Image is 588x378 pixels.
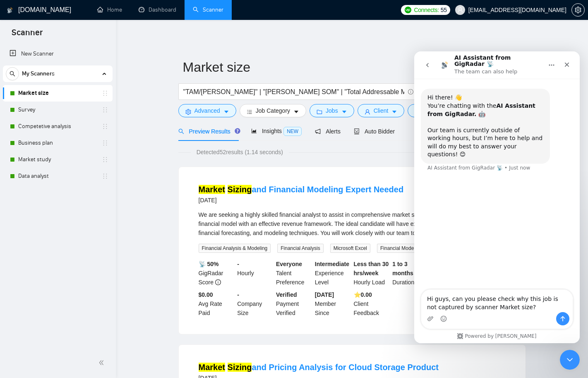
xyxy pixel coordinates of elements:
span: Advanced [194,106,220,115]
div: Duration [391,259,430,287]
span: search [178,128,184,134]
span: folder [317,109,322,115]
iframe: Intercom live chat [414,51,580,343]
a: New Scanner [10,46,106,62]
b: - [237,261,239,267]
span: Detected 52 results (1.14 seconds) [191,148,289,157]
span: Preview Results [178,128,238,135]
mark: Market [199,363,225,372]
div: We are seeking a highly skilled financial analyst to assist in comprehensive market sizing and cr... [199,210,506,237]
span: area-chart [251,128,257,134]
div: Company Size [235,290,274,317]
span: NEW [283,127,302,136]
b: Less than 30 hrs/week [354,261,389,276]
span: Microsoft Excel [330,244,370,253]
img: upwork-logo.png [405,7,411,13]
b: 📡 50% [199,261,219,267]
b: Verified [276,291,297,298]
a: Survey [18,102,97,118]
span: info-circle [408,89,413,94]
button: barsJob Categorycaret-down [240,104,306,117]
a: Market size [18,85,97,102]
span: Insights [251,128,302,134]
div: Member Since [313,290,352,317]
div: Client Feedback [352,290,391,317]
div: Experience Level [313,259,352,287]
span: We are seeking a highly skilled financial analyst to assist in comprehensive market sizing and cr... [199,211,490,236]
button: setting [571,3,585,17]
a: Market Sizingand Financial Modeling Expert Needed [199,185,404,194]
span: caret-down [391,109,397,115]
span: bars [247,109,252,115]
a: dashboardDashboard [139,6,176,13]
div: Talent Preference [274,259,313,287]
span: user [365,109,370,115]
li: My Scanners [3,65,113,184]
span: Financial Analysis & Modeling [199,244,271,253]
span: caret-down [293,109,299,115]
span: search [6,71,19,77]
span: user [457,7,463,13]
b: ⭐️ 0.00 [354,291,372,298]
mark: Market [199,185,225,194]
b: [DATE] [315,291,334,298]
b: Intermediate [315,261,349,267]
a: searchScanner [193,6,223,13]
a: Business plan [18,135,97,151]
span: Jobs [326,106,338,115]
b: 1 to 3 months [392,261,413,276]
span: My Scanners [22,65,55,82]
b: $0.00 [199,291,213,298]
span: robot [354,128,360,134]
span: Connects: [414,5,439,15]
div: Hourly [235,259,274,287]
div: GigRadar Score [197,259,236,287]
span: holder [102,107,108,113]
span: 55 [441,5,447,15]
span: double-left [98,359,107,367]
a: setting [571,7,585,13]
span: caret-down [223,109,229,115]
span: holder [102,140,108,146]
span: Financial Modeling [377,244,425,253]
span: notification [315,128,321,134]
span: setting [185,109,191,115]
span: holder [102,173,108,179]
mark: Sizing [228,363,252,372]
a: Competetive analysis [18,118,97,135]
span: Auto Bidder [354,128,395,135]
b: Everyone [276,261,302,267]
button: idcardVendorcaret-down [408,104,458,117]
span: caret-down [341,109,347,115]
input: Search Freelance Jobs... [183,87,404,97]
a: Market study [18,151,97,168]
button: folderJobscaret-down [310,104,354,117]
span: holder [102,156,108,163]
mark: Sizing [228,185,252,194]
span: Scanner [5,27,49,44]
span: Job Category [256,106,290,115]
span: Alerts [315,128,341,135]
span: info-circle [215,279,221,285]
div: [DATE] [199,195,404,205]
li: New Scanner [3,46,113,62]
button: userClientcaret-down [358,104,405,117]
span: Client [374,106,389,115]
span: holder [102,90,108,97]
